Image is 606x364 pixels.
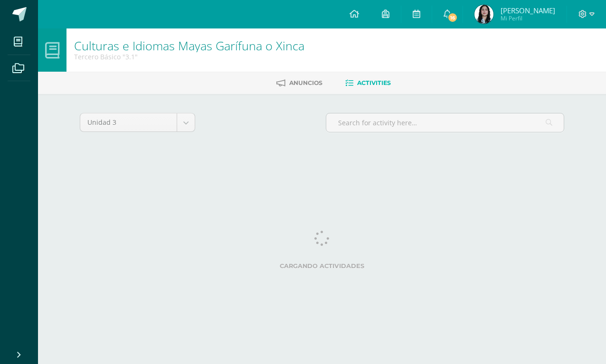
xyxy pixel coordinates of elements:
[80,262,564,270] label: Cargando actividades
[447,12,458,23] span: 16
[501,14,555,22] span: Mi Perfil
[289,79,322,86] span: Anuncios
[501,6,555,15] span: [PERSON_NAME]
[474,5,493,24] img: d5f7087b1a99fc4b7b4ed278b75165c0.png
[87,113,170,131] span: Unidad 3
[74,37,304,54] a: Culturas e Idiomas Mayas Garífuna o Xinca
[74,52,304,61] div: Tercero Básico '3.1'
[80,113,195,131] a: Unidad 3
[276,75,322,91] a: Anuncios
[326,113,564,132] input: Search for activity here…
[74,39,304,52] h1: Culturas e Idiomas Mayas Garífuna o Xinca
[345,75,391,91] a: Activities
[357,79,391,86] span: Activities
